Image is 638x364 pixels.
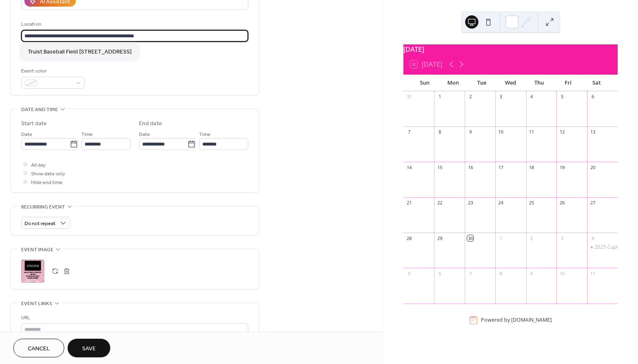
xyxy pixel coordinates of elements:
div: 27 [589,200,596,206]
div: [DATE] [403,44,618,54]
div: 6 [437,270,443,277]
div: Wed [496,75,525,91]
div: 7 [406,129,412,135]
a: [DOMAIN_NAME] [511,317,552,324]
div: 6 [589,94,596,100]
span: Recurring event [21,203,65,211]
div: 4 [529,94,535,100]
div: Location [21,20,247,29]
div: ; [21,260,44,283]
span: Do not repeat [24,219,56,228]
div: 21 [406,200,412,206]
div: 2025 CupCake Walk [587,244,618,251]
div: 31 [406,94,412,100]
div: 8 [498,270,504,277]
div: 28 [406,235,412,241]
div: 13 [589,129,596,135]
div: Start date [21,119,47,128]
button: Save [68,339,110,357]
div: 10 [559,270,565,277]
div: End date [139,119,162,128]
div: 9 [529,270,535,277]
div: Sun [410,75,439,91]
div: 29 [437,235,443,241]
span: Truist Baseball Field [STREET_ADDRESS] [28,47,131,56]
div: 20 [589,164,596,170]
span: Date [21,130,32,139]
span: All day [31,161,46,170]
div: 24 [498,200,504,206]
div: 23 [467,200,473,206]
div: 1 [498,235,504,241]
div: 2 [467,94,473,100]
div: 1 [437,94,443,100]
div: 14 [406,164,412,170]
div: Event color [21,67,83,75]
div: 17 [498,164,504,170]
div: Powered by [481,317,552,324]
div: 3 [498,94,504,100]
div: 18 [529,164,535,170]
span: Time [81,130,93,139]
div: 22 [437,200,443,206]
span: Hide end time [31,178,63,187]
div: 3 [559,235,565,241]
div: 8 [437,129,443,135]
div: Fri [554,75,582,91]
span: Cancel [28,345,50,353]
div: Mon [439,75,468,91]
button: Cancel [13,339,64,357]
div: 11 [589,270,596,277]
span: Event links [21,299,52,308]
div: 16 [467,164,473,170]
div: 2 [529,235,535,241]
div: 19 [559,164,565,170]
span: Date and time [21,105,58,114]
div: 4 [589,235,596,241]
div: 5 [559,94,565,100]
span: Event image [21,245,53,254]
span: Time [199,130,211,139]
div: Sat [582,75,611,91]
div: 26 [559,200,565,206]
div: 15 [437,164,443,170]
div: Thu [525,75,553,91]
div: 30 [467,235,473,241]
div: 11 [529,129,535,135]
span: Show date only [31,170,65,178]
div: 12 [559,129,565,135]
div: Tue [468,75,496,91]
div: 7 [467,270,473,277]
div: URL [21,313,247,322]
div: 5 [406,270,412,277]
div: 25 [529,200,535,206]
span: Date [139,130,150,139]
div: 10 [498,129,504,135]
span: Save [82,345,96,353]
div: 9 [467,129,473,135]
